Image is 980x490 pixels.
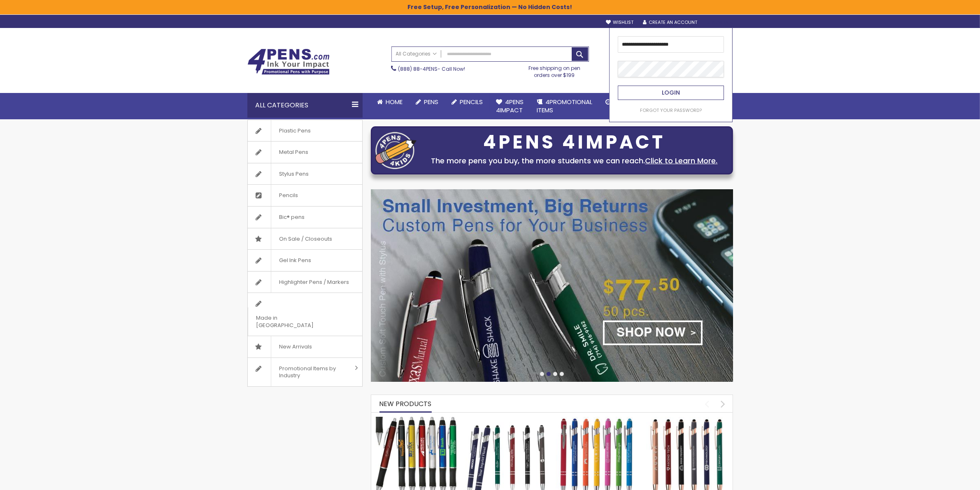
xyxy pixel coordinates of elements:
[375,416,457,423] a: The Barton Custom Pens Special Offer
[248,358,362,386] a: Promotional Items by Industry
[398,65,466,72] span: - Call Now!
[537,98,593,114] span: 4PROMOTIONAL ITEMS
[379,399,432,409] span: New Products
[271,163,317,185] span: Stylus Pens
[271,358,352,386] span: Promotional Items by Industry
[606,19,633,26] a: Wishlist
[271,185,307,206] span: Pencils
[248,250,362,271] a: Gel Ink Pens
[271,336,321,358] span: New Arrivals
[386,98,403,106] span: Home
[398,65,438,72] a: (888) 88-4PENS
[248,336,362,358] a: New Arrivals
[700,397,715,411] div: prev
[248,207,362,228] a: Bic® pens
[640,107,702,114] a: Forgot Your Password?
[645,156,718,166] a: Click to Learn More.
[496,98,524,114] span: 4Pens 4impact
[912,468,980,490] iframe: Google Customer Reviews
[618,86,724,100] button: Login
[460,98,483,106] span: Pencils
[556,416,638,423] a: Ellipse Softy Brights with Stylus Pen - Laser
[271,272,358,293] span: Highlighter Pens / Markers
[271,142,317,163] span: Metal Pens
[599,93,636,111] a: Rush
[445,93,490,111] a: Pencils
[248,163,362,185] a: Stylus Pens
[490,93,531,120] a: 4Pens4impact
[248,142,362,163] a: Metal Pens
[248,272,362,293] a: Highlighter Pens / Markers
[248,120,362,142] a: Plastic Pens
[247,49,330,75] img: 4Pens Custom Pens and Promotional Products
[248,185,362,206] a: Pencils
[247,93,363,118] div: All Categories
[646,416,728,423] a: Ellipse Softy Rose Gold Classic with Stylus Pen - Silver Laser
[396,51,437,57] span: All Categories
[271,250,320,271] span: Gel Ink Pens
[662,88,680,97] span: Login
[716,397,731,411] div: next
[410,93,445,111] a: Pens
[421,155,729,167] div: The more pens you buy, the more students we can reach.
[248,228,362,250] a: On Sale / Closeouts
[375,132,417,169] img: four_pen_logo.png
[371,93,410,111] a: Home
[705,20,733,26] div: Sign In
[271,207,313,228] span: Bic® pens
[248,307,342,336] span: Made in [GEOGRAPHIC_DATA]
[271,120,319,142] span: Plastic Pens
[421,134,729,151] div: 4PENS 4IMPACT
[424,98,439,106] span: Pens
[531,93,599,120] a: 4PROMOTIONALITEMS
[271,228,341,250] span: On Sale / Closeouts
[520,62,589,78] div: Free shipping on pen orders over $199
[392,47,441,60] a: All Categories
[643,19,697,26] a: Create an Account
[248,293,362,336] a: Made in [GEOGRAPHIC_DATA]
[466,416,547,423] a: Custom Soft Touch Metal Pen - Stylus Top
